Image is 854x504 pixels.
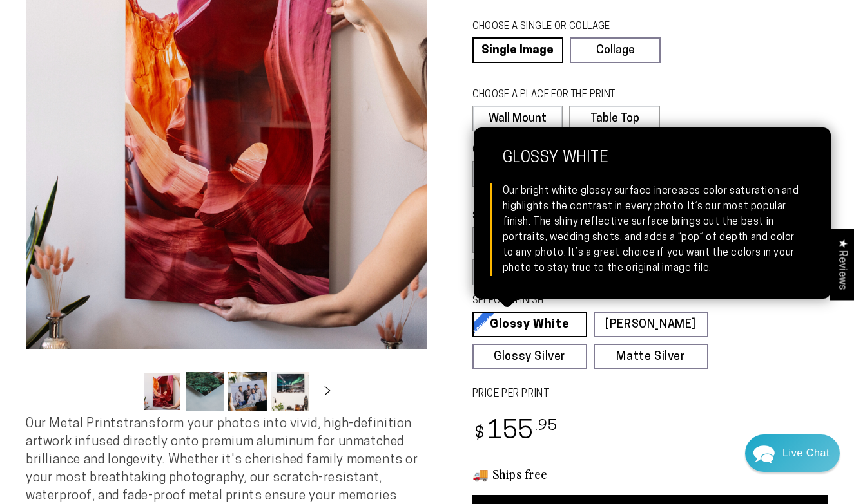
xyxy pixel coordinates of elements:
a: Single Image [472,37,563,63]
label: 8x8 [472,227,541,253]
div: Our bright white glossy surface increases color saturation and highlights the contrast in every p... [503,183,802,276]
bdi: 155 [472,420,558,445]
label: Table Top [569,106,660,131]
legend: CHOOSE A SINGLE OR COLLAGE [472,20,649,34]
button: Slide left [111,377,139,406]
label: PRICE PER PRINT [472,387,829,402]
label: 24x24 [472,259,541,285]
button: Load image 1 in gallery view [143,372,182,411]
strong: Glossy White [503,150,802,183]
button: Load image 2 in gallery view [186,372,224,411]
button: Load image 4 in gallery view [271,372,309,411]
label: Wall Mount [472,106,563,131]
a: [PERSON_NAME] [594,312,708,337]
legend: CHOOSE A PLACE FOR THE PRINT [472,88,648,102]
a: Collage [570,37,661,63]
span: $ [474,425,485,443]
h3: 🚚 Ships free [472,465,829,482]
div: Click to open Judge.me floating reviews tab [830,229,854,300]
sup: .95 [535,419,558,434]
div: Contact Us Directly [782,434,830,472]
a: Matte Silver [594,344,708,369]
legend: CHOOSE A SHAPE [472,144,650,158]
button: Slide right [313,377,342,406]
legend: SELECT A SIZE [472,210,681,224]
a: Glossy White [472,312,587,337]
legend: SELECT A FINISH [472,294,681,308]
button: Load image 3 in gallery view [228,372,267,411]
a: Glossy Silver [472,344,587,369]
div: Chat widget toggle [745,434,840,472]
